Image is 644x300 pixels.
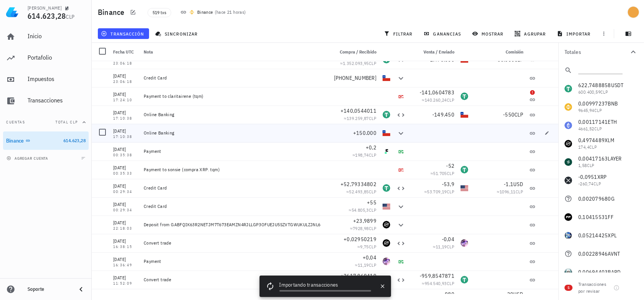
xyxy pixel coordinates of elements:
button: agregar cuenta [5,154,52,162]
span: +2617,969419 [341,272,376,279]
span: CLP [447,281,454,286]
img: LedgiFi [6,6,18,18]
div: [DATE] [113,127,138,135]
a: Binance 614.623,28 [3,131,89,150]
span: CLP [369,189,376,195]
span: ≈ [424,189,454,195]
div: XLM-icon [383,221,390,229]
div: [DATE] [113,109,138,117]
span: 139.259,87 [347,115,369,121]
div: 00:29:34 [113,190,138,194]
span: ≈ [344,115,376,121]
div: 17:10:38 [113,117,138,120]
span: 198,74 [355,152,368,158]
button: agrupar [511,28,550,39]
span: ≈ [430,170,454,176]
span: CLP [369,115,376,121]
span: -149.450 [432,111,454,118]
a: Transacciones [3,92,89,110]
div: Transacciones [28,97,86,104]
span: +55 [367,199,376,206]
div: Convert trade [144,240,328,246]
div: [DATE] [113,72,138,80]
div: [DATE] [113,146,138,153]
span: +0,04 [363,254,376,261]
span: -1,1 [504,181,513,188]
div: Impuestos [28,75,86,83]
div: [DATE] [113,274,138,282]
div: Credit Card [144,185,328,191]
span: 614.623,28 [28,11,66,21]
span: 954.540,93 [425,281,447,286]
div: USDT-icon [461,276,468,284]
span: ≈ [355,262,376,268]
span: Nota [144,49,153,55]
button: transacción [98,28,149,39]
div: Fecha UTC [110,43,141,61]
div: 17:10:38 [113,135,138,139]
span: CLP [516,189,523,195]
div: 22:18:03 [113,227,138,230]
span: 11,19 [358,262,369,268]
span: ≈ [497,189,523,195]
span: 52.493,85 [349,189,369,195]
div: [PERSON_NAME] [28,5,62,11]
div: Venta / Enviado [409,43,457,61]
span: -52 [446,162,454,169]
div: Compra / Recibido [331,43,380,61]
div: 16:38:15 [113,245,138,249]
button: importar [553,28,595,39]
div: Portafolio [28,54,86,61]
span: +0,2 [366,144,376,151]
span: 53.709,19 [427,189,447,195]
span: CLP [369,60,376,66]
span: hace 21 horas [216,9,244,15]
span: CLP [447,189,454,195]
span: 1096,11 [500,189,516,195]
span: 5 [568,285,569,291]
span: importar [558,31,591,37]
div: 00:35:38 [113,153,138,157]
div: Credit Card [144,75,328,81]
button: sincronizar [152,28,203,39]
span: CLP [369,207,376,213]
span: ≈ [433,244,454,250]
div: ACT-icon [383,258,390,265]
div: FDUSD-icon [383,148,390,155]
span: filtrar [385,31,413,37]
div: [DATE] [113,256,138,263]
h1: Binance [98,6,128,18]
div: avatar [627,6,639,18]
span: CLP [369,244,376,250]
a: Portafolio [3,49,89,67]
span: mostrar [474,31,504,37]
a: Impuestos [3,70,89,89]
span: ≈ [340,60,376,66]
span: 614.623,28 [63,138,86,143]
div: CLP-icon [383,74,390,82]
div: Inicio [28,32,86,40]
span: -0,04 [442,236,454,243]
button: CuentasTotal CLP [3,113,89,131]
div: Payment to sonsie (compra XRP. tqm) [144,167,328,173]
span: ≈ [349,207,376,213]
span: -959,8547871 [420,272,454,279]
span: CLP [447,244,454,250]
div: Transacciones por revisar [578,281,610,295]
span: Fecha UTC [113,49,134,55]
span: 1.352.093,95 [343,60,369,66]
span: CLP [447,97,454,103]
span: 140.260,24 [425,97,447,103]
span: 519 txs [152,8,166,17]
span: transacción [102,31,144,37]
div: XLM-icon [383,239,390,247]
span: ≈ [422,281,454,286]
span: ( ) [215,8,246,16]
span: -980 [443,291,454,298]
div: USD-icon [461,184,468,192]
span: 51.705 [433,170,446,176]
span: +23,9899 [353,217,376,224]
div: 23:06:18 [113,80,138,84]
button: ganancias [420,28,466,39]
span: -53,9 [442,181,454,188]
